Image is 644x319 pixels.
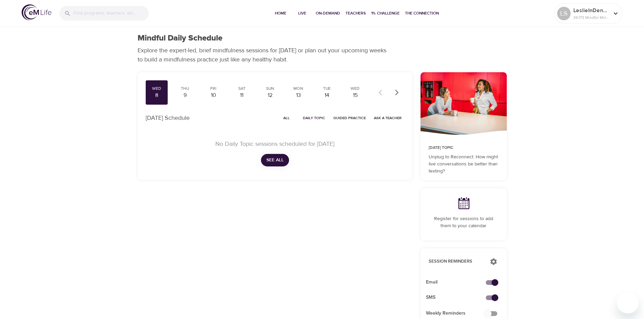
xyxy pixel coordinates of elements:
span: On-Demand [316,10,340,17]
div: Fri [205,86,222,91]
div: 15 [347,91,364,99]
input: Find programs, teachers, etc... [74,6,149,21]
div: Sun [262,86,279,91]
p: Register for sessions to add them to your calendar [429,215,499,230]
button: See All [261,154,289,166]
div: Sat [233,86,250,91]
div: Mon [290,86,307,91]
span: See All [266,156,284,164]
span: All [279,115,295,121]
div: Wed [148,86,165,91]
p: Unplug to Reconnect: How might live conversations be better than texting? [429,154,499,175]
span: SMS [426,294,491,301]
span: Live [294,10,310,17]
div: 14 [318,91,335,99]
p: [DATE] Schedule [146,113,190,123]
button: All [276,113,297,123]
p: 36173 Mindful Minutes [573,15,609,21]
img: logo [22,4,51,20]
p: Explore the expert-led, brief mindfulness sessions for [DATE] or plan out your upcoming weeks to ... [138,46,391,64]
p: No Daily Topic sessions scheduled for [DATE] [154,139,396,149]
span: Email [426,279,491,286]
div: Wed [347,86,364,91]
div: LS [557,7,571,20]
div: 9 [176,91,193,99]
div: Thu [176,86,193,91]
p: [DATE] Topic [429,145,499,151]
button: Guided Practice [331,113,368,123]
button: Daily Topic [300,113,328,123]
div: 13 [290,91,307,99]
p: LeslieInDenver [573,6,609,15]
h1: Mindful Daily Schedule [138,33,222,43]
div: 10 [205,91,222,99]
button: Ask a Teacher [371,113,404,123]
span: Teachers [345,10,366,17]
span: The Connection [405,10,439,17]
div: 11 [233,91,250,99]
div: 12 [262,91,279,99]
div: 8 [148,91,165,99]
span: Ask a Teacher [374,115,402,121]
span: Home [272,10,289,17]
div: Tue [318,86,335,91]
span: Guided Practice [333,115,366,121]
p: Session Reminders [429,258,483,265]
span: 1% Challenge [371,10,400,17]
span: Weekly Reminders [426,310,491,317]
span: Daily Topic [303,115,325,121]
iframe: Button to launch messaging window [617,292,639,314]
